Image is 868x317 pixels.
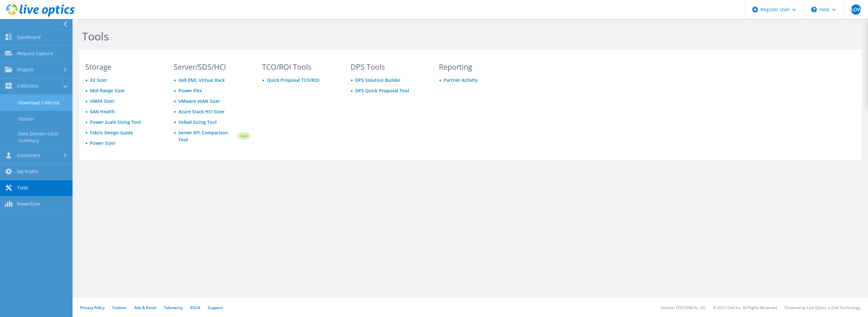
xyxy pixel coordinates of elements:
[174,63,250,70] h3: Server/SDS/HCI
[135,305,156,310] a: Ads & Email
[355,88,409,94] a: DPS Quick Proposal Tool
[178,119,217,125] a: VxRail Sizing Tool
[80,305,105,310] a: Privacy Policy
[713,305,777,310] li: © 2025 Dell Inc. All Rights Reserved
[90,109,115,115] a: SAN Health
[811,7,817,12] svg: \n
[164,305,183,310] a: Telemetry
[90,130,133,136] a: Fabric Design Guide
[178,129,236,143] a: Server KPI Comparison Tool
[355,77,400,83] a: DPS Solution Builder
[236,129,250,144] img: new-badge.svg
[82,30,511,43] h1: Tools
[351,63,427,70] h3: DPS Tools
[178,77,225,83] a: Dell EMC Virtual Rack
[178,109,225,115] a: Azure Stack HCI Sizer
[785,305,860,310] li: Powered by Live Optics, a Dell Technology
[90,119,141,125] a: Power Scale Sizing Tool
[661,305,705,310] li: Version: [TECHNICAL_ID]
[90,140,115,146] a: Power Sizer
[90,88,125,94] a: Mid-Range Sizer
[190,305,200,310] a: EULA
[90,98,115,104] a: VMAX Sizer
[208,305,223,310] a: Support
[112,305,127,310] a: Cookies
[178,88,202,94] a: Power Flex
[262,63,338,70] h3: TCO/ROI Tools
[851,4,861,15] span: ADW
[439,63,515,70] h3: Reporting
[85,63,162,70] h3: Storage
[267,77,319,83] a: Quick Proposal TCO/ROI
[444,77,478,83] a: Partner Activity
[178,98,220,104] a: VMware vSAN Sizer
[90,77,107,83] a: X2 Sizer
